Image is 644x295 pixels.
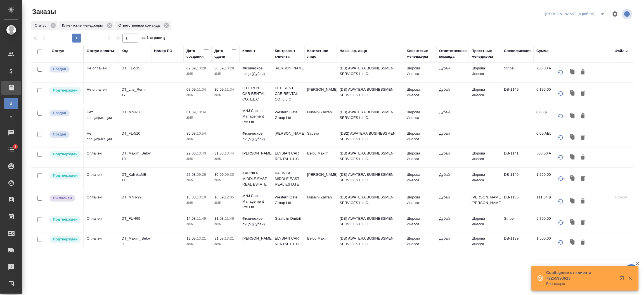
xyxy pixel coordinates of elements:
[472,48,498,59] div: Проектные менеджеры
[608,7,622,21] span: Настроить таблицу
[304,192,337,211] td: Husaini Zalifah
[122,172,148,183] p: DT_KalinkaME-11
[567,111,578,121] button: Клонировать
[119,23,162,28] p: Ответственная команда
[578,237,588,248] button: Удалить
[578,111,588,121] button: Удалить
[84,128,119,147] td: Нет спецификации
[11,144,20,149] span: 2
[59,21,114,30] div: Клиентские менеджеры
[242,193,269,210] p: MNJ Capital Management Pte Ltd
[4,98,18,109] a: В
[214,172,225,177] p: 30.09,
[615,48,628,54] div: Файлы
[404,233,436,252] td: Шорова Инесса
[534,192,562,211] td: 111,84 $
[84,169,119,189] td: Оплачен
[186,241,209,247] p: 2025
[84,233,119,252] td: Оплачен
[404,107,436,126] td: Шорова Инесса
[225,195,234,199] p: 12:05
[122,216,148,221] p: DT_FL-499
[554,151,567,164] button: Обновить
[84,213,119,233] td: Оплачен
[501,63,534,82] td: Stripe
[275,236,302,247] p: ELYSIAN CAR RENTAL L.L.C
[469,233,501,252] td: Шорова Инесса
[534,233,562,252] td: 1 500,00 AED
[554,195,567,208] button: Обновить
[501,84,534,104] td: DB-1149
[122,109,148,115] p: DT_MNJ-30
[7,100,15,106] span: В
[304,169,337,189] td: [PERSON_NAME]
[567,173,578,184] button: Клонировать
[197,236,206,240] p: 13:21
[469,148,501,167] td: Шорова Инесса
[49,151,80,158] div: Выставляет КМ после уточнения всех необходимых деталей и получения согласия клиента на запуск. С ...
[49,216,80,223] div: Выставляет КМ после уточнения всех необходимых деталей и получения согласия клиента на запуск. С ...
[337,107,404,126] td: (DB) AWATERA BUSINESSMEN SERVICES L.L.C.
[436,107,469,126] td: Дубай
[275,195,302,206] p: Western Gate Group Ltd
[337,148,404,167] td: (DB) AWATERA BUSINESSMEN SERVICES L.L.C.
[214,241,237,247] p: 2025
[186,172,197,177] p: 22.08,
[122,65,148,71] p: DT_FL-515
[186,136,209,142] p: 2025
[186,92,209,98] p: 2025
[186,221,209,227] p: 2025
[242,108,269,125] p: MNJ Capital Management Pte Ltd
[84,84,119,104] td: Не оплачен
[214,177,237,183] p: 2025
[554,236,567,249] button: Обновить
[337,128,404,147] td: (DB2) AWATERA BUSINESSMEN SERVICES L.L.C.
[469,213,501,233] td: Шорова Инесса
[615,195,641,200] p: 1 файл
[122,48,128,54] div: Код
[49,65,80,73] div: Выставляется автоматически при создании заказа
[501,233,534,252] td: DB-1139
[307,48,334,59] div: Контактное лицо
[554,131,567,144] button: Обновить
[578,173,588,184] button: Удалить
[154,48,172,54] div: Номер PO
[242,48,255,54] div: Клиент
[197,151,206,155] p: 13:43
[436,169,469,189] td: Дубай
[141,34,165,43] span: из 1 страниц
[225,151,234,155] p: 13:44
[337,84,404,104] td: (DB) AWATERA BUSINESSMEN SERVICES L.L.C.
[504,48,532,54] div: Спецификация
[275,151,302,162] p: ELYSIAN CAR RENTAL L.L.C
[197,172,206,177] p: 09:29
[340,48,367,54] div: Наше юр. лицо
[225,216,234,221] p: 11:49
[87,48,114,54] div: Статус оплаты
[1,142,21,156] a: 2
[501,148,534,167] td: DB-1141
[436,192,469,211] td: Дубай
[197,66,206,70] p: 13:28
[337,233,404,252] td: (DB) AWATERA BUSINESSMEN SERVICES L.L.C.
[624,264,638,278] button: 🙏
[578,67,588,78] button: Удалить
[578,88,588,99] button: Удалить
[554,109,567,123] button: Обновить
[49,109,80,117] div: Выставляется автоматически при создании заказа
[197,195,206,199] p: 13:19
[304,128,337,147] td: Зарета
[275,170,302,187] p: KALINKA MIDDLE EAST REAL ESTATE
[578,132,588,143] button: Удалить
[534,169,562,189] td: 1 260,00 AED
[567,152,578,163] button: Клонировать
[186,87,197,92] p: 02.09,
[84,148,119,167] td: Оплачен
[242,65,269,77] p: Физическое лицо (Дубаи)
[616,273,630,286] button: Открыть в новой вкладке
[53,151,77,157] p: Подтвержден
[35,23,48,28] p: Статус
[49,172,80,179] div: Выставляет КМ после уточнения всех необходимых деталей и получения согласия клиента на запуск. С ...
[242,151,269,156] p: [PERSON_NAME]
[242,236,269,241] p: [PERSON_NAME]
